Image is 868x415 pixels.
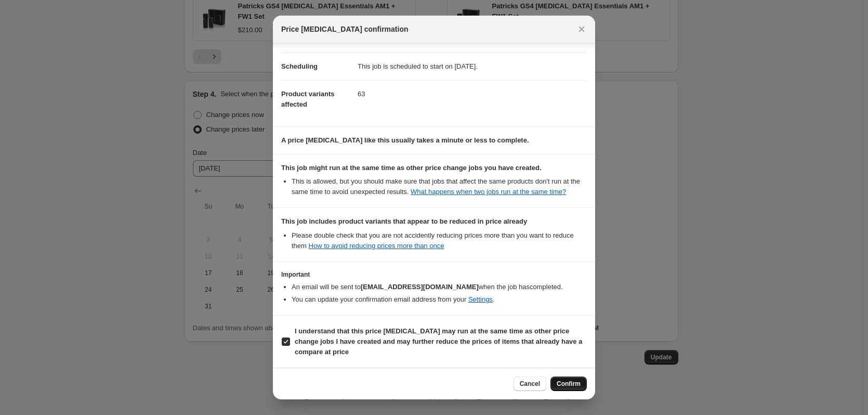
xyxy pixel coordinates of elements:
[309,242,444,250] a: How to avoid reducing prices more than once
[468,295,493,303] a: Settings
[358,80,587,108] dd: 63
[281,136,529,144] b: A price [MEDICAL_DATA] like this usually takes a minute or less to complete.
[292,176,587,197] li: This is allowed, but you should make sure that jobs that affect the same products don ' t run at ...
[292,230,587,251] li: Please double check that you are not accidently reducing prices more than you want to reduce them
[361,283,479,291] b: [EMAIL_ADDRESS][DOMAIN_NAME]
[281,24,409,34] span: Price [MEDICAL_DATA] confirmation
[411,188,566,196] a: What happens when two jobs run at the same time?
[295,327,582,356] b: I understand that this price [MEDICAL_DATA] may run at the same time as other price change jobs I...
[292,282,587,292] li: An email will be sent to when the job has completed .
[281,270,587,279] h3: Important
[281,62,318,70] span: Scheduling
[281,90,335,108] span: Product variants affected
[514,377,546,391] button: Cancel
[281,217,527,225] b: This job includes product variants that appear to be reduced in price already
[557,380,581,388] span: Confirm
[292,294,587,305] li: You can update your confirmation email address from your .
[520,380,540,388] span: Cancel
[358,53,587,80] dd: This job is scheduled to start on [DATE].
[550,377,587,391] button: Confirm
[574,22,589,36] button: Close
[281,164,542,172] b: This job might run at the same time as other price change jobs you have created.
